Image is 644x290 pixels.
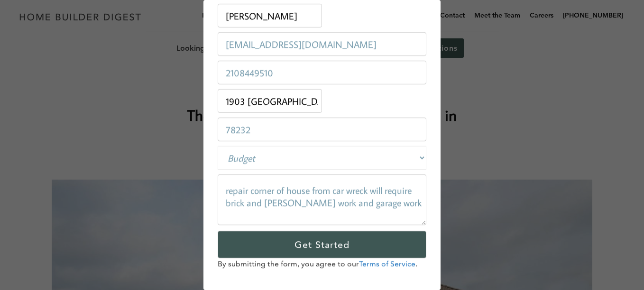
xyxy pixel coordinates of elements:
[218,4,322,27] input: Name
[218,258,426,270] p: By submitting the form, you agree to our .
[462,222,633,279] iframe: Drift Widget Chat Controller
[359,259,415,268] a: Terms of Service
[218,118,426,141] input: Zip Code
[218,231,426,258] input: Get Started
[218,61,426,84] input: Phone Number
[218,32,426,56] input: Email Address
[218,89,322,113] input: Project Address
